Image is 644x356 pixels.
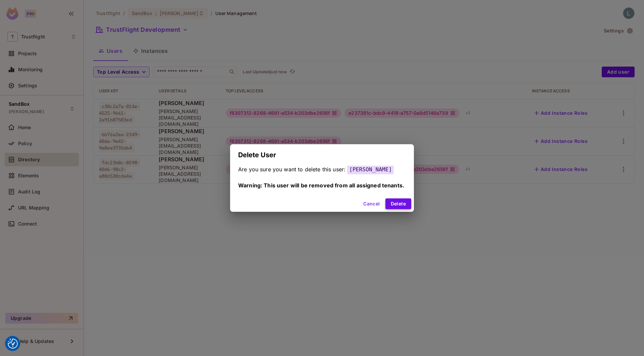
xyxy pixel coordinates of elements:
span: [PERSON_NAME] [347,165,394,174]
button: Cancel [361,198,382,209]
span: Warning: This user will be removed from all assigned tenants. [238,182,404,189]
button: Delete [385,198,411,209]
span: Are you sure you want to delete this user: [238,166,345,173]
h2: Delete User [230,144,414,166]
button: Consent Preferences [8,339,18,349]
img: Revisit consent button [8,339,18,349]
